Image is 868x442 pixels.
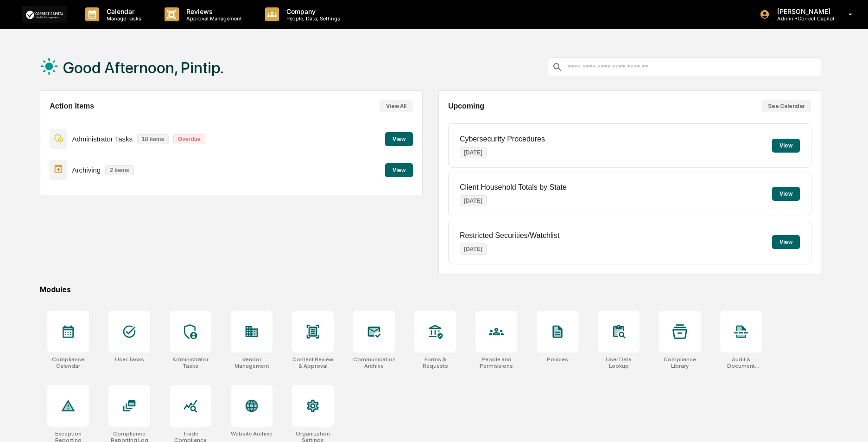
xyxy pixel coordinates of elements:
[115,356,144,363] div: User Tasks
[72,166,101,174] p: Archiving
[460,135,545,143] p: Cybersecurity Procedures
[460,195,487,206] p: [DATE]
[137,134,169,144] p: 18 items
[772,187,800,201] button: View
[385,132,413,146] button: View
[99,7,146,15] p: Calendar
[460,231,559,240] p: Restricted Securities/Watchlist
[720,356,762,369] div: Audit & Document Logs
[460,183,567,192] p: Client Household Totals by State
[40,285,821,294] div: Modules
[47,356,89,369] div: Compliance Calendar
[385,163,413,177] button: View
[414,356,456,369] div: Forms & Requests
[279,15,345,22] p: People, Data, Settings
[460,243,487,255] p: [DATE]
[72,135,133,143] p: Administrator Tasks
[22,6,67,22] img: logo
[475,356,517,369] div: People and Permissions
[99,15,146,22] p: Manage Tasks
[772,235,800,249] button: View
[385,134,413,143] a: View
[460,147,487,158] p: [DATE]
[105,165,133,175] p: 2 items
[231,430,272,437] div: Website Archive
[173,134,205,144] p: Overdue
[179,7,247,15] p: Reviews
[292,356,334,369] div: Content Review & Approval
[598,356,640,369] div: User Data Lookup
[770,7,835,15] p: [PERSON_NAME]
[231,356,272,369] div: Vendor Management
[170,356,211,369] div: Administrator Tasks
[179,15,247,22] p: Approval Management
[772,139,800,153] button: View
[63,58,224,77] h1: Good Afternoon, Pintip.
[385,165,413,174] a: View
[380,100,413,112] button: View All
[547,356,568,363] div: Policies
[659,356,701,369] div: Compliance Library
[50,102,94,110] h2: Action Items
[761,100,811,112] button: See Calendar
[353,356,395,369] div: Communications Archive
[448,102,484,110] h2: Upcoming
[770,15,835,22] p: Admin • Correct Capital
[279,7,345,15] p: Company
